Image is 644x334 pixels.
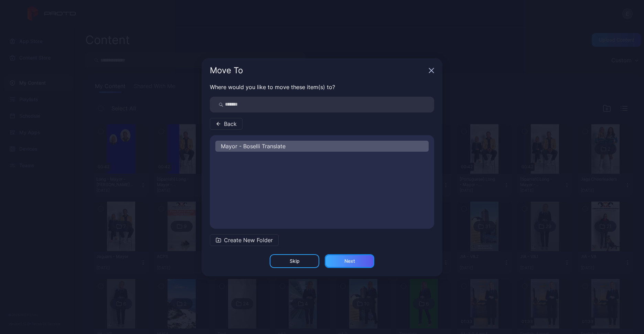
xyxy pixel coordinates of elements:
[221,142,286,150] span: Mayor - Boselli Translate
[290,258,300,264] div: Skip
[210,66,426,75] div: Move To
[270,254,319,268] button: Skip
[224,120,237,128] span: Back
[224,236,273,244] span: Create New Folder
[210,83,434,91] p: Where would you like to move these item(s) to?
[210,234,279,246] button: Create New Folder
[325,254,374,268] button: Next
[210,118,243,130] button: Back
